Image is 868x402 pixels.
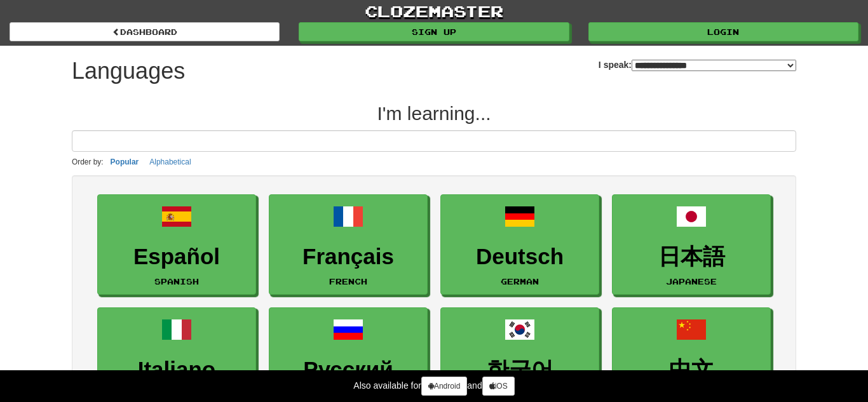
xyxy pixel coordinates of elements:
a: FrançaisFrench [269,194,428,295]
a: 日本語Japanese [612,194,771,295]
a: DeutschGerman [440,194,599,295]
button: Alphabetical [146,155,194,169]
a: iOS [482,377,515,396]
label: I speak: [599,58,796,71]
small: Order by: [72,157,104,166]
h3: 中文 [619,358,764,382]
a: Login [588,22,858,41]
a: EspañolSpanish [97,194,256,295]
small: French [329,277,367,286]
small: Spanish [154,277,199,286]
h3: 日本語 [619,245,764,269]
h1: Languages [72,58,185,84]
h3: 한국어 [447,358,592,382]
h3: Deutsch [447,245,592,269]
select: I speak: [632,60,796,71]
h3: Русский [276,358,421,382]
button: Popular [107,155,143,169]
h3: Français [276,245,421,269]
h2: I'm learning... [72,103,796,124]
small: German [501,277,539,286]
a: Android [421,377,467,396]
h3: Italiano [104,358,249,382]
a: dashboard [10,22,280,41]
h3: Español [104,245,249,269]
a: Sign up [299,22,569,41]
small: Japanese [666,277,717,286]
